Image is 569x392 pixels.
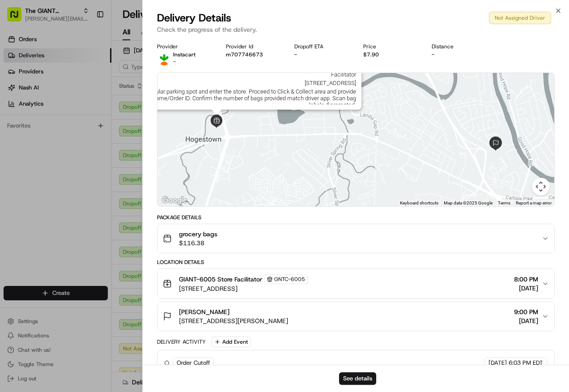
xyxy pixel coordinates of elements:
span: GIANT-6005 Store Facilitator [179,275,262,284]
input: Clear [23,58,148,67]
a: Powered byPylon [63,151,108,158]
span: 9:00 PM [514,307,538,316]
div: Dropoff ETA [294,43,349,50]
div: Provider Id [226,43,280,50]
div: 💻 [76,131,83,138]
span: GNTC-6005 [274,276,305,283]
img: 1736555255976-a54dd68f-1ca7-489b-9aae-adbdc363a1c4 [9,85,25,102]
div: We're available if you need us! [30,94,113,102]
div: Start new chat [30,85,147,94]
span: Order Cutoff [177,359,210,367]
a: Report a map error [516,200,552,205]
span: - [173,58,176,65]
span: Knowledge Base [18,130,68,139]
span: [STREET_ADDRESS] [104,80,356,86]
a: Open this area in Google Maps (opens a new window) [160,195,189,206]
a: Terms (opens in new tab) [498,200,510,205]
button: GIANT-6005 Store FacilitatorGNTC-6005[STREET_ADDRESS]8:00 PM[DATE] [157,269,554,298]
span: grocery bags [179,230,217,239]
span: API Documentation [85,130,144,139]
p: Check the progress of the delivery. [157,25,555,34]
div: 📗 [9,131,16,138]
button: Keyboard shortcuts [400,200,438,206]
span: Instacart [173,51,195,58]
span: 8:00 PM [514,275,538,284]
div: Provider [157,43,212,50]
span: 6:03 PM EDT [509,359,543,367]
button: Map camera controls [532,178,550,196]
span: [PERSON_NAME] [179,307,229,316]
div: Location Details [157,259,555,266]
span: Park in a regular parking spot and enter the store. Proceed to Click & Collect area and provide c... [113,88,356,108]
a: 📗Knowledge Base [5,126,72,142]
div: Package Details [157,214,555,221]
div: Delivery Activity [157,338,206,345]
span: [STREET_ADDRESS] [179,284,308,293]
img: profile_instacart_ahold_partner.png [157,51,171,65]
div: $7.90 [363,51,418,58]
div: - [432,51,486,58]
button: Add Event [211,337,251,347]
div: Price [363,43,418,50]
span: $116.38 [179,239,217,247]
div: - [294,51,349,58]
p: Welcome 👋 [9,36,163,50]
button: Start new chat [152,88,163,99]
span: [STREET_ADDRESS][PERSON_NAME] [179,316,288,325]
span: Pylon [89,152,108,158]
button: [PERSON_NAME][STREET_ADDRESS][PERSON_NAME]9:00 PM[DATE] [157,302,554,331]
a: 💻API Documentation [72,126,147,142]
button: See details [339,372,376,385]
span: Delivery Details [157,11,231,25]
span: Map data ©2025 Google [444,200,493,205]
div: Distance [432,43,486,50]
button: grocery bags$116.38 [157,224,554,253]
span: [DATE] [514,284,538,293]
button: m707746673 [226,51,263,58]
span: [DATE] [488,359,507,367]
span: [DATE] [514,316,538,325]
img: Nash [9,9,27,27]
img: Google [160,195,189,206]
span: Facilitator [110,71,356,78]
